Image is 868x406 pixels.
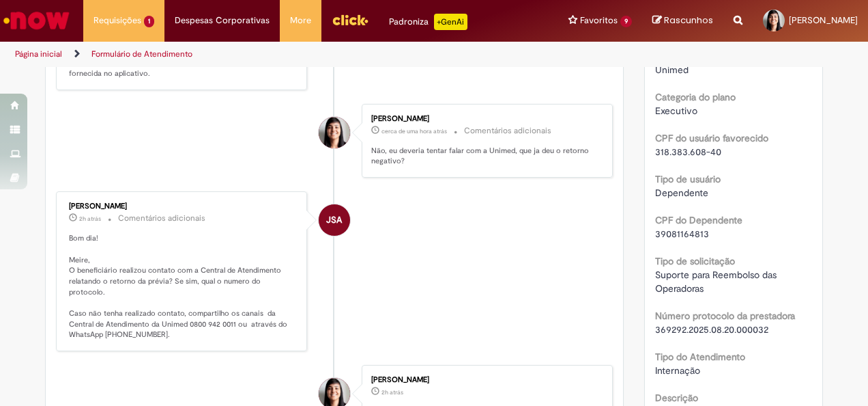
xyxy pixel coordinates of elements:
[655,269,779,295] span: Suporte para Reembolso das Operadoras
[389,14,467,30] div: Padroniza
[10,42,568,67] ul: Trilhas de página
[79,215,101,223] time: 29/08/2025 11:43:26
[789,14,858,26] span: [PERSON_NAME]
[655,351,745,363] b: Tipo do Atendimento
[371,146,598,167] p: Não, eu deveria tentar falar com a Unimed, que ja deu o retorno negativo?
[655,132,768,144] b: CPF do usuário favorecido
[655,364,700,377] span: Internação
[332,10,368,30] img: click_logo_yellow_360x200.png
[655,255,735,267] b: Tipo de solicitação
[655,187,708,199] span: Dependente
[580,14,618,27] span: Favoritos
[15,49,62,59] a: Página inicial
[655,173,721,185] b: Tipo de usuário
[655,146,721,158] span: 318.383.608-40
[69,202,296,211] div: [PERSON_NAME]
[655,310,795,322] b: Número protocolo da prestadora
[371,376,598,384] div: [PERSON_NAME]
[655,214,742,226] b: CPF do Dependente
[69,233,296,340] p: Bom dia! Meire, O beneficiário realizou contato com a Central de Atendimento relatando o retorno ...
[652,14,713,27] a: Rascunhos
[381,388,403,396] time: 29/08/2025 10:51:32
[655,105,697,117] span: Executivo
[655,228,709,240] span: 39081164813
[91,49,192,59] a: Formulário de Atendimento
[655,64,689,76] span: Unimed
[319,204,350,236] div: Josiane Souza Araujo
[118,213,205,224] small: Comentários adicionais
[655,392,698,404] b: Descrição
[1,7,72,34] img: ServiceNow
[93,14,141,27] span: Requisições
[655,91,736,103] b: Categoria do plano
[319,117,350,148] div: Meire Cristina Peres
[371,115,598,123] div: [PERSON_NAME]
[381,127,447,135] span: cerca de uma hora atrás
[664,14,713,27] span: Rascunhos
[381,127,447,135] time: 29/08/2025 11:56:53
[290,14,311,27] span: More
[175,14,270,27] span: Despesas Corporativas
[620,16,632,27] span: 9
[381,388,403,396] span: 2h atrás
[655,323,768,336] span: 369292.2025.08.20.000032
[464,125,551,137] small: Comentários adicionais
[79,215,101,223] span: 2h atrás
[434,14,467,30] p: +GenAi
[326,204,342,236] span: JSA
[144,16,154,27] span: 1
